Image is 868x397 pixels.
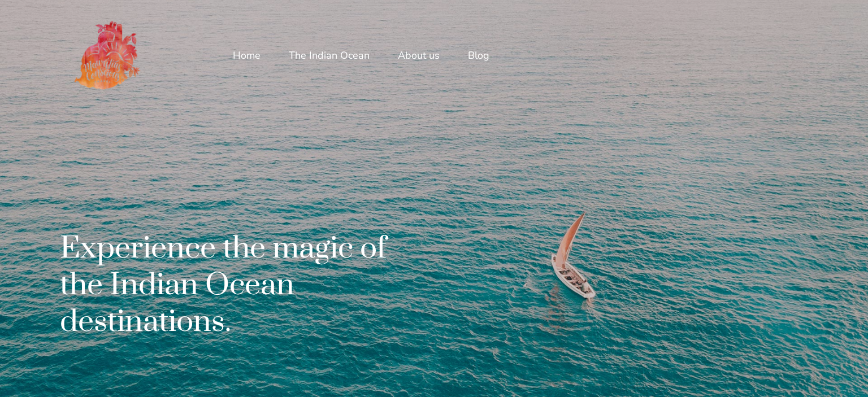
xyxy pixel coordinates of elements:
a: Home [233,42,261,69]
h1: Experience the magic of the Indian Ocean destinations. [60,230,402,341]
a: Blog [468,42,489,69]
a: About us [398,42,440,69]
iframe: SalesIQ Chatwindow [644,51,865,389]
a: The Indian Ocean [289,42,370,69]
